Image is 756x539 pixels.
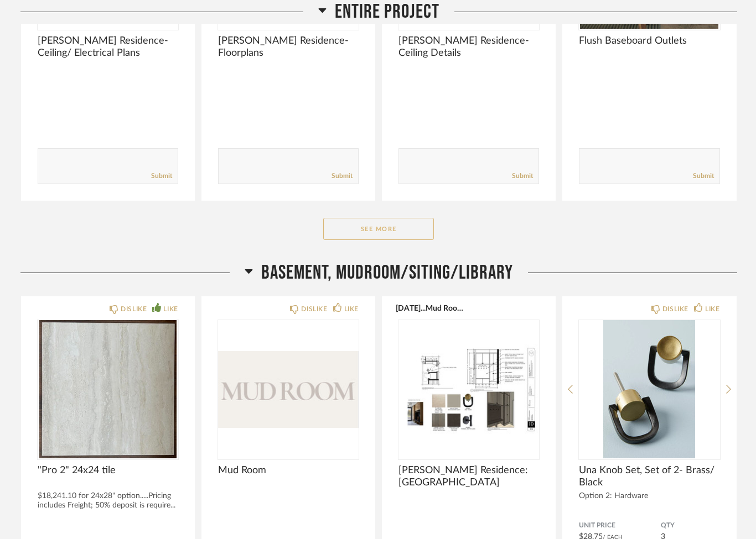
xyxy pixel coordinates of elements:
div: DISLIKE [121,303,147,315]
div: LIKE [344,303,359,315]
button: See More [323,218,434,240]
div: Option 2: Hardware [579,491,719,501]
img: undefined [579,320,719,458]
span: [PERSON_NAME] Residence- Ceiling/ Electrical Plans [38,35,178,59]
span: QTY [661,521,720,530]
a: Submit [151,171,172,181]
span: [PERSON_NAME] Residence- Floorplans [218,35,359,59]
span: [PERSON_NAME] Residence- Ceiling Details [398,35,539,59]
span: Basement, Mudroom/Siting/Library [261,261,513,285]
span: Mud Room [218,464,359,477]
a: Submit [332,171,353,181]
span: Una Knob Set, Set of 2- Brass/ Black [579,464,719,489]
a: Submit [693,171,714,181]
img: undefined [218,320,359,458]
img: undefined [38,320,178,458]
img: undefined [398,320,539,458]
span: [PERSON_NAME] Residence: [GEOGRAPHIC_DATA] [398,464,539,489]
span: "Pro 2" 24x24 tile [38,464,178,477]
button: [DATE]...Mud Room.pdf [396,303,466,312]
span: Unit Price [579,521,660,530]
div: LIKE [163,303,178,315]
span: Flush Baseboard Outlets [579,35,719,47]
div: DISLIKE [301,303,327,315]
div: DISLIKE [662,303,688,315]
a: Submit [512,171,533,181]
div: LIKE [705,303,719,315]
div: $18,241.10 for 24x28" option.....Pricing includes Freight; 50% deposit is require... [38,491,178,510]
